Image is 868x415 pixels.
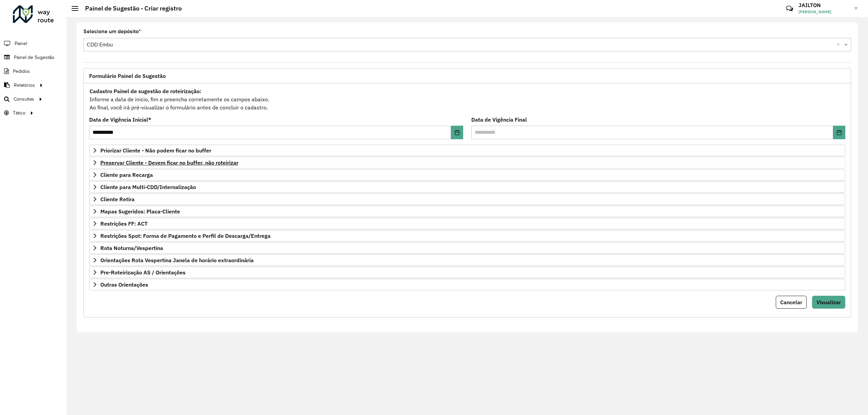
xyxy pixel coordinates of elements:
button: Choose Date [833,126,845,139]
a: Cliente para Multi-CDD/Internalização [89,181,845,193]
span: Painel [15,40,27,47]
a: Restrições FF: ACT [89,218,845,229]
span: Visualizar [816,299,841,306]
span: Cliente Retira [100,196,135,202]
a: Restrições Spot: Forma de Pagamento e Perfil de Descarga/Entrega [89,230,845,242]
span: Pedidos [13,68,30,75]
a: Mapas Sugeridos: Placa-Cliente [89,206,845,217]
a: Cliente Retira [89,193,845,205]
a: Contato Rápido [782,1,797,16]
h2: Painel de Sugestão - Criar registro [78,5,182,12]
span: Preservar Cliente - Devem ficar no buffer, não roteirizar [100,160,238,165]
span: Formulário Painel de Sugestão [89,73,166,79]
span: [PERSON_NAME] [798,9,849,15]
span: Painel de Sugestão [14,54,54,61]
span: Mapas Sugeridos: Placa-Cliente [100,209,180,214]
a: Cliente para Recarga [89,169,845,181]
span: Outras Orientações [100,282,148,287]
span: Cliente para Multi-CDD/Internalização [100,184,196,190]
strong: Cadastro Painel de sugestão de roteirização: [90,88,201,95]
a: Rota Noturna/Vespertina [89,242,845,254]
a: Preservar Cliente - Devem ficar no buffer, não roteirizar [89,157,845,168]
label: Data de Vigência Inicial [89,116,151,124]
span: Cancelar [780,299,802,306]
a: Pre-Roteirização AS / Orientações [89,267,845,278]
span: Orientações Rota Vespertina Janela de horário extraordinária [100,257,254,263]
span: Rota Noturna/Vespertina [100,245,163,251]
div: Informe a data de inicio, fim e preencha corretamente os campos abaixo. Ao final, você irá pré-vi... [89,87,845,112]
a: Outras Orientações [89,279,845,290]
span: Restrições Spot: Forma de Pagamento e Perfil de Descarga/Entrega [100,233,271,238]
label: Selecione um depósito [83,27,141,36]
span: Cliente para Recarga [100,172,153,178]
span: Restrições FF: ACT [100,221,147,226]
a: Priorizar Cliente - Não podem ficar no buffer [89,145,845,156]
button: Visualizar [812,296,845,309]
span: Tático [13,109,25,117]
label: Data de Vigência Final [471,116,527,124]
span: Clear all [837,41,843,49]
span: Consultas [14,96,34,103]
a: Orientações Rota Vespertina Janela de horário extraordinária [89,254,845,266]
span: Pre-Roteirização AS / Orientações [100,270,185,275]
button: Cancelar [776,296,807,309]
span: Priorizar Cliente - Não podem ficar no buffer [100,148,211,153]
span: Relatórios [14,82,35,89]
button: Choose Date [451,126,463,139]
h3: JAILTON [798,2,849,8]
